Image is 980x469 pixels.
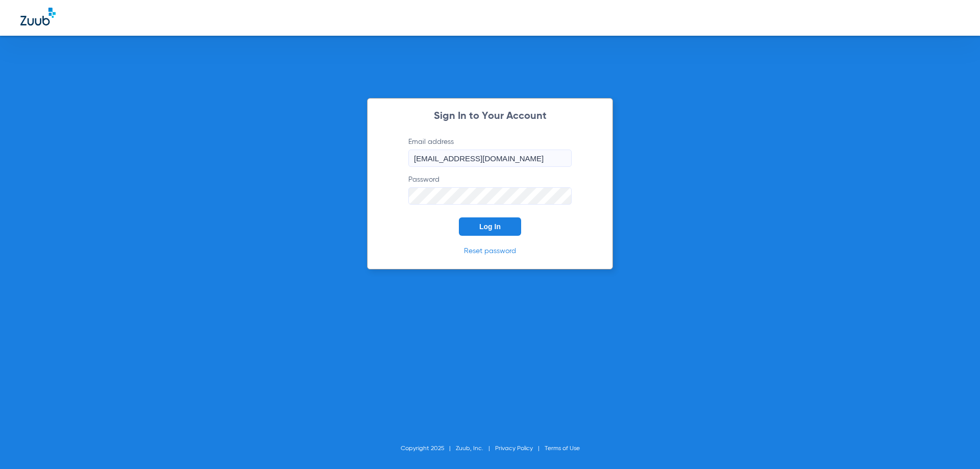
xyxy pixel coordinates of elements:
[408,150,572,167] input: Email address
[408,175,572,205] label: Password
[401,443,456,454] li: Copyright 2025
[929,420,980,469] iframe: Chat Widget
[393,111,587,121] h2: Sign In to Your Account
[464,248,516,255] a: Reset password
[459,217,521,236] button: Log In
[408,187,572,205] input: Password
[408,137,572,167] label: Email address
[545,446,580,452] a: Terms of Use
[495,446,533,452] a: Privacy Policy
[20,8,56,26] img: Zuub Logo
[479,223,501,231] span: Log In
[456,443,495,454] li: Zuub, Inc.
